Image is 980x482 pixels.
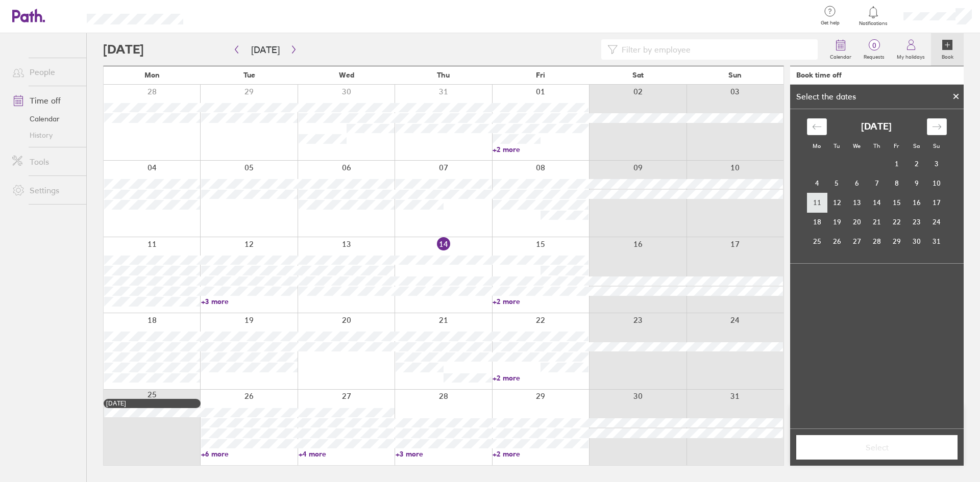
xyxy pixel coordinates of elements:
[857,5,890,27] a: Notifications
[887,154,906,173] td: Friday, August 1, 2025
[936,51,960,60] label: Book
[887,212,906,232] td: Friday, August 22, 2025
[807,118,827,135] div: Move backward to switch to the previous month.
[493,145,589,154] a: +2 more
[807,173,827,193] td: Monday, August 4, 2025
[827,212,847,232] td: Tuesday, August 19, 2025
[926,154,946,173] td: Sunday, August 3, 2025
[728,71,742,79] span: Sun
[867,193,887,212] td: Thursday, August 14, 2025
[906,154,926,173] td: Saturday, August 2, 2025
[803,443,950,452] span: Select
[796,109,958,263] div: Calendar
[493,373,589,383] a: +2 more
[834,142,840,149] small: Tu
[867,232,887,251] td: Thursday, August 28, 2025
[396,449,492,459] a: +3 more
[926,173,946,193] td: Sunday, August 10, 2025
[4,111,86,127] a: Calendar
[814,20,847,26] span: Get help
[827,232,847,251] td: Tuesday, August 26, 2025
[827,173,847,193] td: Tuesday, August 5, 2025
[4,90,86,111] a: Time off
[857,41,891,49] span: 0
[4,62,86,82] a: People
[847,173,867,193] td: Wednesday, August 6, 2025
[4,127,86,143] a: History
[847,212,867,232] td: Wednesday, August 20, 2025
[857,51,891,60] label: Requests
[913,142,920,149] small: Sa
[931,33,964,66] a: Book
[807,212,827,232] td: Monday, August 18, 2025
[927,118,947,135] div: Move forward to switch to the next month.
[807,193,827,212] td: Monday, August 11, 2025
[824,33,857,66] a: Calendar
[867,212,887,232] td: Thursday, August 21, 2025
[891,51,931,60] label: My holidays
[618,40,812,59] input: Filter by employee
[493,449,589,459] a: +2 more
[437,71,450,79] span: Thu
[796,435,958,460] button: Select
[201,297,297,306] a: +3 more
[906,193,926,212] td: Saturday, August 16, 2025
[536,71,545,79] span: Fri
[144,71,160,79] span: Mon
[891,33,931,66] a: My holidays
[926,212,946,232] td: Sunday, August 24, 2025
[873,142,880,149] small: Th
[4,180,86,200] a: Settings
[857,20,890,27] span: Notifications
[201,449,297,459] a: +6 more
[299,449,395,459] a: +4 more
[887,193,906,212] td: Friday, August 15, 2025
[847,193,867,212] td: Wednesday, August 13, 2025
[926,232,946,251] td: Sunday, August 31, 2025
[906,173,926,193] td: Saturday, August 9, 2025
[926,193,946,212] td: Sunday, August 17, 2025
[847,232,867,251] td: Wednesday, August 27, 2025
[339,71,354,79] span: Wed
[790,92,862,101] div: Select the dates
[243,71,255,79] span: Tue
[632,71,644,79] span: Sat
[867,173,887,193] td: Thursday, August 7, 2025
[906,212,926,232] td: Saturday, August 23, 2025
[933,142,940,149] small: Su
[493,297,589,306] a: +2 more
[4,151,86,172] a: Tools
[807,232,827,251] td: Monday, August 25, 2025
[861,121,892,132] strong: [DATE]
[887,173,906,193] td: Friday, August 8, 2025
[853,142,861,149] small: We
[906,232,926,251] td: Saturday, August 30, 2025
[813,142,821,149] small: Mo
[857,33,891,66] a: 0Requests
[243,41,288,58] button: [DATE]
[106,400,198,407] div: [DATE]
[824,51,857,60] label: Calendar
[894,142,899,149] small: Fr
[827,193,847,212] td: Tuesday, August 12, 2025
[796,71,842,79] div: Book time off
[887,232,906,251] td: Friday, August 29, 2025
